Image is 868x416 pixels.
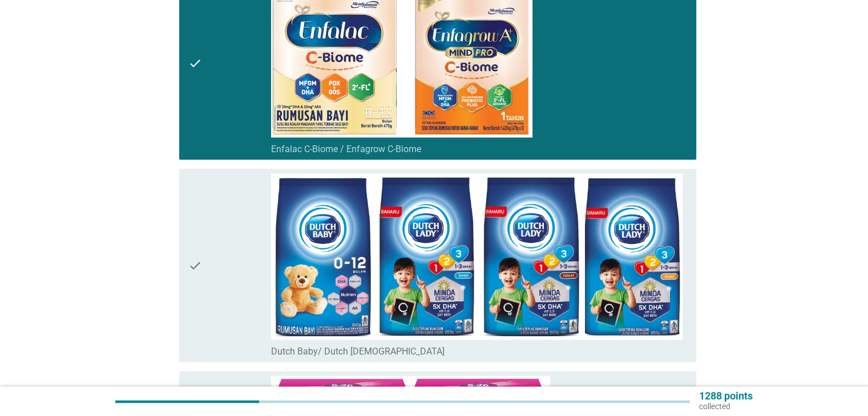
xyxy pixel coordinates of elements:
[271,346,445,357] label: Dutch Baby/ Dutch [DEMOGRAPHIC_DATA]
[699,401,753,411] p: collected
[271,173,683,340] img: 352de42e-3bc3-4592-aa4f-dee49be81685-dutch-lady.png
[188,173,202,357] i: check
[699,391,753,401] p: 1288 points
[271,144,421,155] label: Enfalac C-Biome / Enfagrow C-Biome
